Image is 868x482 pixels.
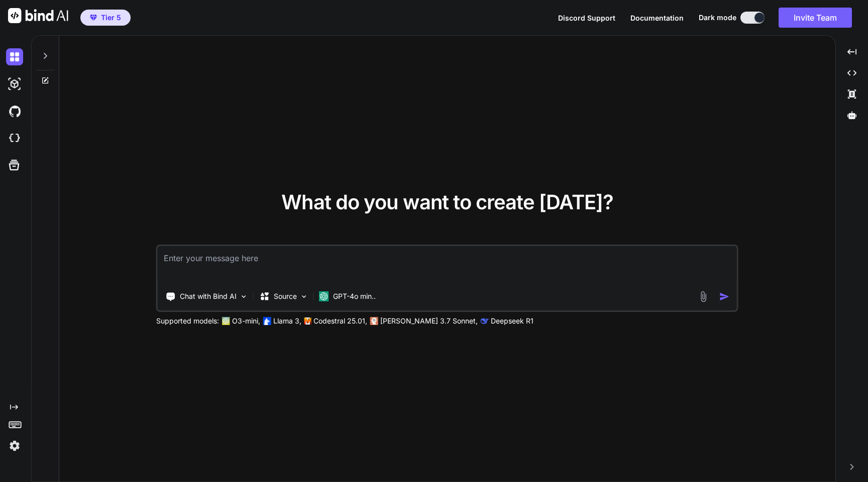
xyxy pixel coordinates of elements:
p: Llama 3, [273,316,301,326]
span: Dark mode [699,13,736,23]
span: Discord Support [558,14,615,22]
img: cloudideIcon [6,130,23,147]
button: Invite Team [779,8,852,28]
img: Pick Tools [240,292,248,301]
img: icon [719,291,730,302]
p: Codestral 25.01, [313,316,367,326]
p: Deepseek R1 [491,316,533,326]
img: GPT-4o mini [319,291,329,301]
button: Documentation [630,13,684,23]
img: Pick Models [300,292,308,301]
img: attachment [698,291,709,302]
p: [PERSON_NAME] 3.7 Sonnet, [380,316,478,326]
img: GPT-4 [222,317,230,325]
button: Discord Support [558,13,615,23]
p: Supported models: [156,316,219,326]
p: GPT-4o min.. [333,291,376,301]
img: premium [90,15,97,21]
p: Source [274,291,297,301]
img: settings [6,437,23,454]
button: premiumTier 5 [80,10,131,26]
img: Llama2 [263,317,271,325]
img: Bind AI [8,8,68,23]
img: darkChat [6,48,23,65]
img: claude [370,317,378,325]
span: Documentation [630,14,684,22]
img: Mistral-AI [304,317,311,325]
span: What do you want to create [DATE]? [281,190,613,214]
p: Chat with Bind AI [180,291,237,301]
img: claude [481,317,489,325]
img: githubDark [6,103,23,120]
span: Tier 5 [101,13,121,23]
img: darkAi-studio [6,75,23,93]
p: O3-mini, [232,316,260,326]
